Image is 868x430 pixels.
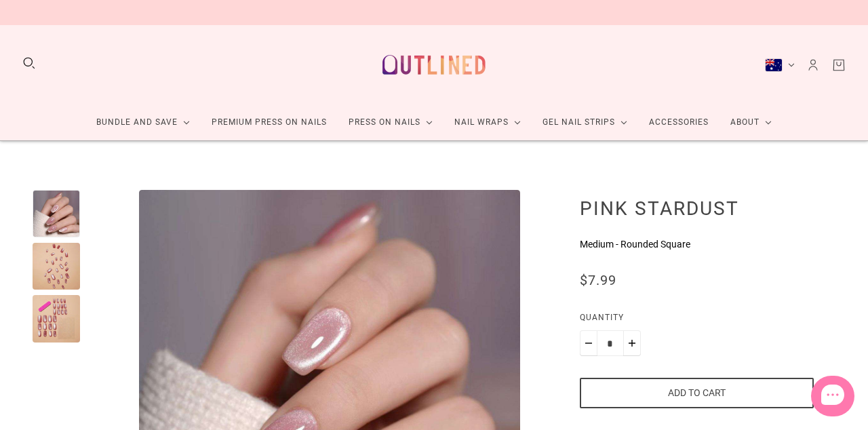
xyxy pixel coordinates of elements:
[765,58,795,72] button: Australia
[580,330,597,356] button: Minus
[638,104,719,140] a: Accessories
[338,104,443,140] a: Press On Nails
[201,104,338,140] a: Premium Press On Nails
[580,378,814,408] button: Add to cart
[580,237,814,252] p: Medium - Rounded Square
[580,311,814,330] label: Quantity
[85,104,201,140] a: Bundle and Save
[580,197,814,220] h1: Pink Stardust
[719,104,783,140] a: About
[443,104,532,140] a: Nail Wraps
[532,104,638,140] a: Gel Nail Strips
[831,58,846,73] a: Cart
[806,58,821,73] a: Account
[374,36,494,94] a: Outlined
[580,272,616,288] span: $7.99
[623,330,641,356] button: Plus
[22,56,37,71] button: Search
